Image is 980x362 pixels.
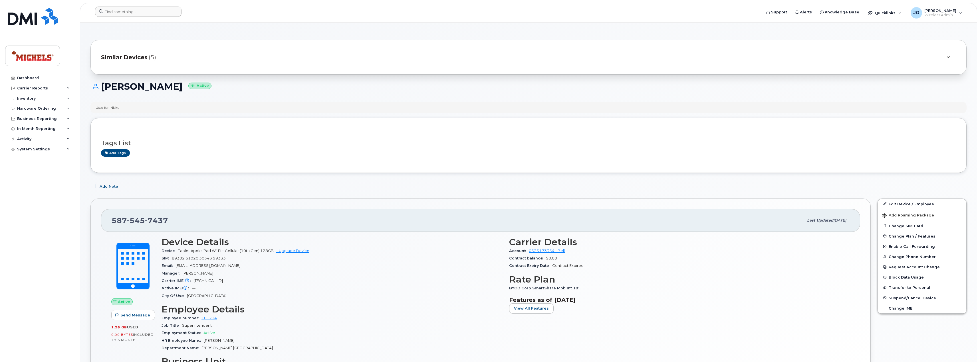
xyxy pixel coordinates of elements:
span: Similar Devices [101,53,148,62]
span: Enable Call Forwarding [889,244,935,249]
span: Department Name [162,346,201,350]
button: Change SIM Card [878,221,966,231]
span: [DATE] [833,218,846,222]
span: Last updated [807,218,833,222]
span: used [127,325,138,329]
span: HR Employee Name [162,338,204,343]
h3: Employee Details [162,304,502,314]
h3: Tags List [101,140,956,147]
button: Request Account Change [878,262,966,272]
span: Account [509,249,529,253]
button: Transfer to Personal [878,282,966,293]
span: Suspend/Cancel Device [889,296,936,300]
button: Change Plan / Features [878,231,966,241]
h3: Device Details [162,237,502,247]
h3: Features as of [DATE] [509,296,850,303]
button: Send Message [111,310,155,320]
span: Job Title [162,323,182,328]
a: Edit Device / Employee [878,199,966,209]
span: (5) [149,53,156,62]
span: [PERSON_NAME] [204,338,235,343]
span: Manager [162,271,182,275]
span: Add Note [100,184,118,189]
span: [EMAIL_ADDRESS][DOMAIN_NAME] [176,263,240,268]
span: $0.00 [546,256,557,260]
span: Active IMEI [162,286,192,290]
h1: [PERSON_NAME] [90,81,967,91]
span: [PERSON_NAME] [GEOGRAPHIC_DATA] [201,346,273,350]
span: 7437 [145,216,168,225]
span: Contract Expired [552,263,584,268]
span: 587 [112,216,168,225]
a: + Upgrade Device [276,249,309,253]
span: Superintendent [182,323,212,328]
span: Send Message [120,312,150,318]
span: Contract balance [509,256,546,260]
span: [TECHNICAL_ID] [193,279,223,283]
h3: Rate Plan [509,274,850,285]
span: — [192,286,195,290]
a: Add tags [101,149,130,156]
span: 1.26 GB [111,325,127,329]
span: Email [162,263,176,268]
button: Change Phone Number [878,251,966,262]
h3: Carrier Details [509,237,850,247]
span: Tablet Apple iPad Wi-Fi + Cellular (10th Gen) 128GB [178,249,274,253]
span: 0.00 Bytes [111,333,133,337]
a: 101214 [201,316,217,320]
span: Device [162,249,178,253]
button: Block Data Usage [878,272,966,282]
button: Enable Call Forwarding [878,241,966,251]
button: Change IMEI [878,303,966,313]
span: View All Features [514,306,549,311]
span: Carrier IMEI [162,279,193,283]
span: Employment Status [162,331,203,335]
button: Suspend/Cancel Device [878,293,966,303]
span: Active [203,331,215,335]
div: Used for: Nisku [96,105,120,110]
span: BYOD Corp SmartShare Mob Int 10 [509,286,581,290]
button: Add Roaming Package [878,209,966,221]
span: 89302 61020 30343 99333 [172,256,226,260]
span: included this month [111,332,154,342]
span: SIM [162,256,172,260]
span: City Of Use [162,294,187,298]
span: Active [118,299,130,304]
small: Active [188,83,211,89]
span: Employee number [162,316,201,320]
a: 0525173354 - Bell [529,249,565,253]
button: Add Note [90,181,123,192]
button: View All Features [509,303,554,314]
span: Change Plan / Features [889,234,935,238]
span: [GEOGRAPHIC_DATA] [187,294,227,298]
span: Add Roaming Package [882,213,934,218]
span: [PERSON_NAME] [182,271,213,275]
span: Contract Expiry Date [509,263,552,268]
span: 545 [127,216,145,225]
